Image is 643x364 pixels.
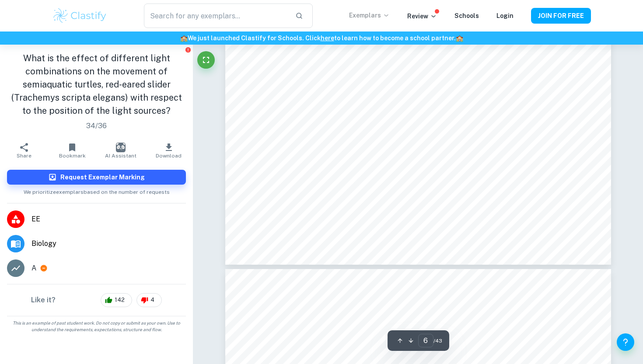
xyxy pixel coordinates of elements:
[24,185,170,196] span: We prioritize exemplars based on the number of requests
[110,296,129,304] span: 142
[101,293,132,307] div: 142
[7,170,186,185] button: Request Exemplar Marking
[617,333,634,351] button: Help and Feedback
[7,121,186,131] p: 34/36
[349,10,390,20] p: Exemplars
[3,320,189,333] span: This is an example of past student work. Do not copy or submit as your own. Use to understand the...
[321,35,334,42] a: here
[456,35,463,42] span: 🏫
[433,337,442,345] span: / 43
[7,52,186,117] h1: What is the effect of different light combinations on the movement of semiaquatic turtles, red-ea...
[197,51,215,69] button: Fullscreen
[17,153,31,159] span: Share
[454,12,479,19] a: Schools
[185,46,191,53] button: Report issue
[407,11,437,21] p: Review
[145,138,193,163] button: Download
[97,138,145,163] button: AI Assistant
[31,295,56,305] h6: Like it?
[2,33,641,43] h6: We just launched Clastify for Schools. Click to learn how to become a school partner.
[144,3,288,28] input: Search for any exemplars...
[156,153,182,159] span: Download
[180,35,188,42] span: 🏫
[59,153,86,159] span: Bookmark
[31,238,186,249] span: Biology
[48,138,96,163] button: Bookmark
[31,214,186,224] span: EE
[146,296,159,304] span: 4
[105,153,136,159] span: AI Assistant
[136,293,162,307] div: 4
[116,143,126,152] img: AI Assistant
[60,172,145,182] h6: Request Exemplar Marking
[531,8,591,24] button: JOIN FOR FREE
[52,7,108,24] img: Clastify logo
[496,12,514,19] a: Login
[31,263,36,273] p: A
